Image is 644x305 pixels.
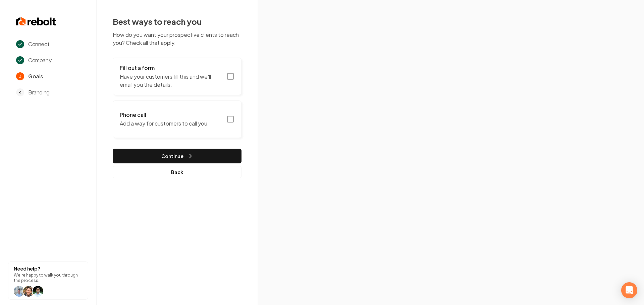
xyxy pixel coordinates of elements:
h2: Best ways to reach you [113,16,241,27]
strong: Need help? [14,265,40,272]
button: Fill out a formHave your customers fill this and we'll email you the details. [113,58,241,95]
h3: Phone call [120,111,209,119]
p: Add a way for customers to call you. [120,120,209,128]
button: Continue [113,149,241,163]
span: Branding [28,88,50,96]
div: Open Intercom Messenger [621,282,637,298]
img: help icon Will [14,286,24,297]
p: Have your customers fill this and we'll email you the details. [120,73,222,89]
button: Need help?We're happy to walk you through the process.help icon Willhelp icon Willhelp icon arwin [8,261,88,300]
img: help icon arwin [33,286,43,297]
p: How do you want your prospective clients to reach you? Check all that apply. [113,31,241,47]
img: help icon Will [23,286,34,297]
button: Back [113,166,241,178]
span: Goals [28,72,43,80]
span: 3 [16,72,24,80]
span: Company [28,56,51,64]
img: Rebolt Logo [16,16,56,27]
button: Phone callAdd a way for customers to call you. [113,100,241,138]
h3: Fill out a form [120,64,222,72]
span: 4 [16,88,24,96]
span: Connect [28,40,49,48]
p: We're happy to walk you through the process. [14,273,83,283]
